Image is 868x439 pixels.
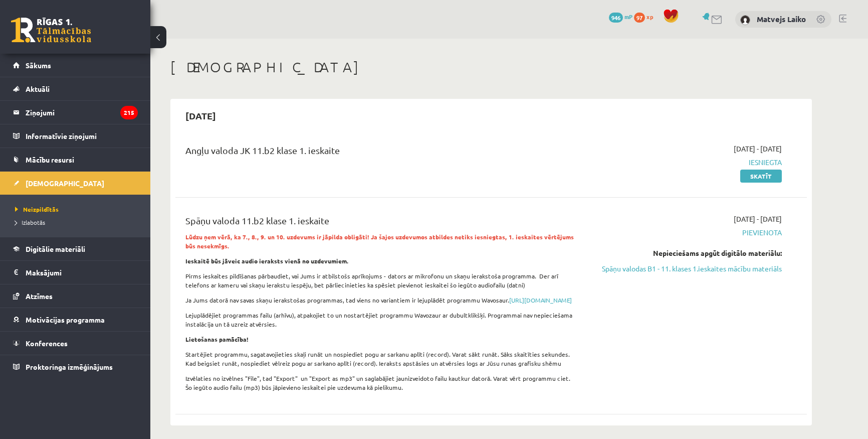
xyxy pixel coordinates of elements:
[26,362,113,371] span: Proktoringa izmēģinājums
[13,284,138,308] a: Atzīmes
[609,13,623,23] span: 946
[185,143,578,162] div: Angļu valoda JK 11.b2 klase 1. ieskaite
[185,233,574,250] strong: Lūdzu ņem vērā, ka 7., 8., 9. un 10. uzdevums ir jāpilda obligāti! Ja šajos uzdevumos atbildes ne...
[13,261,138,284] a: Maksājumi
[26,101,138,124] legend: Ziņojumi
[593,157,782,168] span: Iesniegta
[26,339,68,348] span: Konferences
[13,101,138,124] a: Ziņojumi215
[740,170,782,183] a: Skatīt
[13,148,138,171] a: Mācību resursi
[26,155,74,164] span: Mācību resursi
[185,335,249,343] strong: Lietošanas pamācība!
[185,311,578,329] p: Lejuplādējiet programmas failu (arhīvu), atpakojiet to un nostartējiet programmu Wavozaur ar dubu...
[26,84,50,93] span: Aktuāli
[634,13,658,21] a: 97 xp
[15,205,59,213] span: Neizpildītās
[15,218,45,226] span: Izlabotās
[13,237,138,260] a: Digitālie materiāli
[13,77,138,100] a: Aktuāli
[185,374,578,392] p: Izvēlaties no izvēlnes "File", tad "Export" un "Export as mp3" un saglabājiet jaunizveidoto failu...
[170,59,812,76] h1: [DEMOGRAPHIC_DATA]
[26,61,51,70] span: Sākums
[646,13,653,21] span: xp
[734,143,782,154] span: [DATE] - [DATE]
[26,315,105,324] span: Motivācijas programma
[13,332,138,355] a: Konferences
[26,244,85,253] span: Digitālie materiāli
[185,350,578,368] p: Startējiet programmu, sagatavojieties skaļi runāt un nospiediet pogu ar sarkanu aplīti (record). ...
[26,124,138,148] legend: Informatīvie ziņojumi
[11,18,91,43] a: Rīgas 1. Tālmācības vidusskola
[185,271,578,289] p: Pirms ieskaites pildīšanas pārbaudiet, vai Jums ir atbilstošs aprīkojums - dators ar mikrofonu un...
[26,179,104,188] span: [DEMOGRAPHIC_DATA]
[740,15,750,25] img: Matvejs Laiko
[13,355,138,378] a: Proktoringa izmēģinājums
[13,54,138,77] a: Sākums
[175,104,226,127] h2: [DATE]
[593,248,782,258] div: Nepieciešams apgūt digitālo materiālu:
[593,227,782,238] span: Pievienota
[185,214,578,232] div: Spāņu valoda 11.b2 klase 1. ieskaite
[13,308,138,331] a: Motivācijas programma
[593,263,782,274] a: Spāņu valodas B1 - 11. klases 1.ieskaites mācību materiāls
[15,218,140,227] a: Izlabotās
[13,172,138,195] a: [DEMOGRAPHIC_DATA]
[734,214,782,224] span: [DATE] - [DATE]
[26,291,53,301] span: Atzīmes
[624,13,632,21] span: mP
[120,106,138,119] i: 215
[26,261,138,284] legend: Maksājumi
[609,13,632,21] a: 946 mP
[185,296,578,305] p: Ja Jums datorā nav savas skaņu ierakstošas programmas, tad viens no variantiem ir lejuplādēt prog...
[757,14,806,24] a: Matvejs Laiko
[634,13,645,23] span: 97
[13,124,138,148] a: Informatīvie ziņojumi
[185,257,349,265] strong: Ieskaitē būs jāveic audio ieraksts vienā no uzdevumiem.
[509,296,572,304] a: [URL][DOMAIN_NAME]
[15,205,140,214] a: Neizpildītās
